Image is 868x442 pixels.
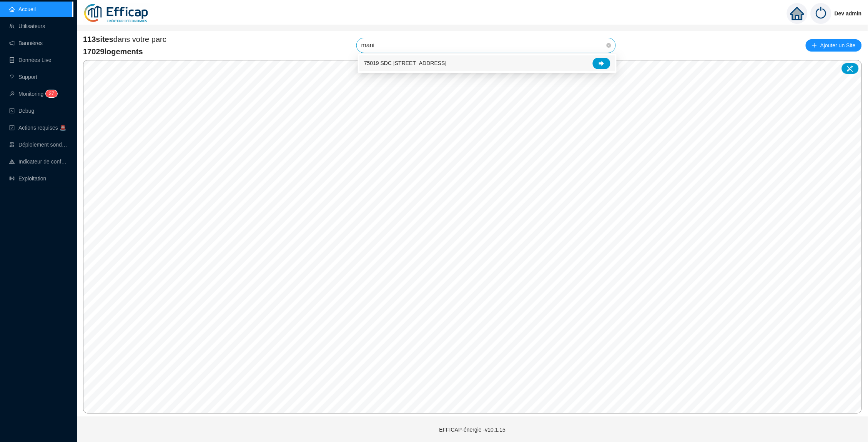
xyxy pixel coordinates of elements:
[835,1,862,26] span: Dev admin
[18,125,66,131] span: Actions requises 🚨
[9,6,36,12] a: homeAccueil
[83,60,861,413] canvas: Map
[9,158,68,165] a: heat-mapIndicateur de confort
[607,43,611,48] span: close-circle
[364,59,447,67] span: 75019 SDC [STREET_ADDRESS]
[9,108,34,114] a: codeDebug
[811,3,831,24] img: power
[9,142,68,148] a: clusterDéploiement sondes
[9,91,55,97] a: monitorMonitoring27
[359,55,615,71] div: 75019 SDC 121 Rue Manin
[439,427,506,433] span: EFFICAP-énergie - v10.1.15
[9,23,45,29] a: teamUtilisateurs
[49,91,52,96] span: 2
[9,175,46,182] a: slidersExploitation
[83,46,166,57] span: 17029 logements
[806,39,862,52] button: Ajouter un Site
[790,7,804,20] span: home
[83,35,113,43] span: 113 sites
[83,34,166,45] span: dans votre parc
[9,40,43,46] a: notificationBannières
[820,40,856,51] span: Ajouter un Site
[52,91,54,96] span: 7
[9,57,52,63] a: databaseDonnées Live
[46,90,57,97] sup: 27
[9,74,37,80] a: questionSupport
[9,125,15,130] span: check-square
[812,43,817,48] span: plus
